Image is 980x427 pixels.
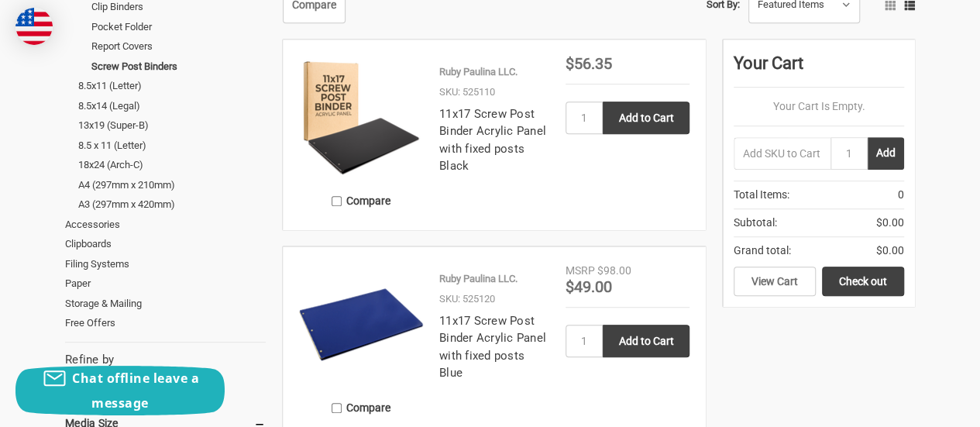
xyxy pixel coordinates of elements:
input: Add to Cart [603,102,689,134]
h5: Refine by [65,351,266,369]
input: Compare [332,403,342,413]
img: 11x17 Screw Post Binder Acrylic Panel with fixed posts Blue [299,263,423,387]
span: $98.00 [597,264,631,277]
label: Compare [299,395,423,421]
span: $56.35 [566,54,612,73]
p: Ruby Paulina LLC. [439,64,518,80]
a: Check out [822,267,904,296]
a: Paper [65,274,266,294]
span: Grand total: [734,243,791,259]
span: $0.00 [876,243,904,259]
span: Total Items: [734,187,789,203]
a: Report Covers [91,36,266,57]
span: Subtotal: [734,215,777,231]
a: A4 (297mm x 210mm) [78,175,266,195]
div: Your Cart [734,50,904,88]
label: Compare [299,188,423,214]
a: 8.5x11 (Letter) [78,76,266,96]
a: Accessories [65,215,266,235]
a: Storage & Mailing [65,294,266,314]
button: Add [868,137,904,170]
span: Chat offline leave a message [72,370,199,412]
a: 11x17 Screw Post Binder Acrylic Panel with fixed posts Black [439,107,546,174]
a: 18x24 (Arch-C) [78,155,266,175]
a: Pocket Folder [91,17,266,37]
a: A3 (297mm x 420mm) [78,195,266,215]
span: $49.00 [566,277,612,296]
a: 8.5 x 11 (Letter) [78,136,266,156]
span: 0 [898,187,904,203]
img: 11x17 Screw Post Binder Acrylic Panel with fixed posts Black [299,56,423,180]
p: SKU: 525120 [439,291,495,307]
a: 8.5x14 (Legal) [78,96,266,116]
span: $0.00 [876,215,904,231]
a: Clipboards [65,234,266,254]
p: SKU: 525110 [439,84,495,100]
p: Ruby Paulina LLC. [439,271,518,287]
div: No filters applied [65,351,266,393]
input: Add SKU to Cart [734,137,830,170]
button: Chat offline leave a message [15,366,225,415]
div: MSRP [566,263,595,279]
a: 13x19 (Super-B) [78,115,266,136]
a: Screw Post Binders [91,57,266,77]
a: View Cart [734,267,816,296]
input: Compare [332,196,342,206]
a: 11x17 Screw Post Binder Acrylic Panel with fixed posts Blue [439,314,546,381]
input: Add to Cart [603,325,689,357]
p: Your Cart Is Empty. [734,98,904,115]
a: Filing Systems [65,254,266,274]
a: Free Offers [65,313,266,333]
img: duty and tax information for United States [15,8,53,45]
